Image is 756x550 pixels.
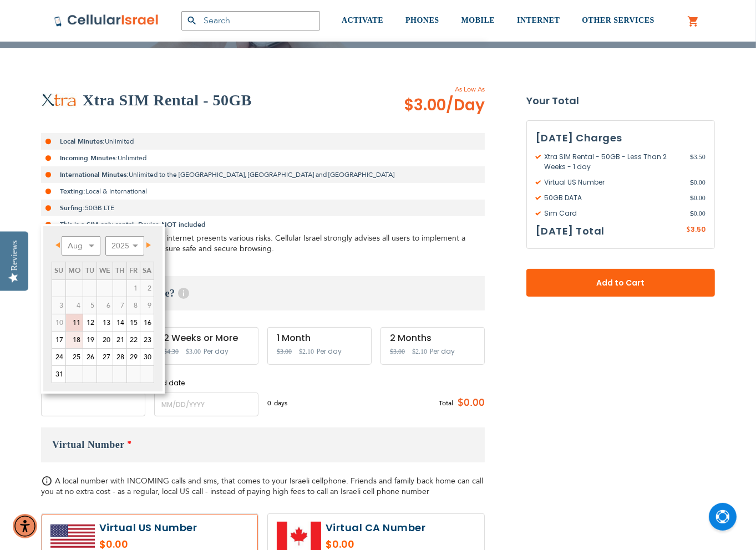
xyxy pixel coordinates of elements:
[41,476,483,497] span: A local number with INCOMING calls and sms, that comes to your Israeli cellphone. Friends and fam...
[686,225,691,235] span: $
[461,16,495,24] span: MOBILE
[83,89,252,111] h2: Xtra SIM Rental - 50GB
[140,297,154,314] span: 9
[113,349,126,365] a: 28
[60,137,105,146] strong: Local Minutes:
[526,269,715,297] button: Add to Cart
[41,133,485,150] li: Unlimited
[140,349,154,365] a: 30
[563,277,678,289] span: Add to Cart
[83,314,97,331] a: 12
[127,297,140,314] span: 8
[41,93,77,108] img: Xtra SIM Rental - 50GB
[277,348,292,355] span: $3.00
[390,348,405,355] span: $3.00
[41,233,485,254] div: Notice: The unrestricted use of the internet presents various risks. Cellular Israel strongly adv...
[691,225,706,234] span: 3.50
[536,223,605,240] h3: [DATE] Total
[85,266,94,276] span: Tuesday
[453,395,485,411] span: $0.00
[68,266,80,276] span: Monday
[164,348,179,355] span: $4.30
[154,393,258,416] input: MM/DD/YYYY
[690,193,706,203] span: 0.00
[52,297,65,314] span: 3
[54,14,159,27] img: Cellular Israel Logo
[41,200,485,216] li: 50GB LTE
[690,208,706,218] span: 0.00
[66,297,83,314] span: 4
[52,332,65,348] a: 17
[66,314,83,331] a: 11
[342,16,383,24] span: ACTIVATE
[60,220,206,229] strong: This is a SIM only rental, Device NOT included
[274,398,287,408] span: days
[55,242,60,248] span: Prev
[690,177,694,187] span: $
[41,276,485,310] h3: When do you need service?
[317,347,342,357] span: Per day
[690,177,706,187] span: 0.00
[60,203,85,212] strong: Surfing:
[277,333,362,343] div: 1 Month
[41,393,145,416] input: MM/DD/YYYY
[97,349,113,365] a: 27
[127,332,140,348] a: 22
[127,314,140,331] a: 15
[129,266,138,276] span: Friday
[62,236,100,256] select: Select month
[526,93,715,109] strong: Your Total
[41,166,485,183] li: Unlimited to the [GEOGRAPHIC_DATA], [GEOGRAPHIC_DATA] and [GEOGRAPHIC_DATA]
[299,348,314,355] span: $2.10
[140,332,154,348] a: 23
[52,349,65,365] a: 24
[41,183,485,200] li: Local & International
[99,266,110,276] span: Wednesday
[113,297,126,314] span: 7
[517,16,560,24] span: INTERNET
[430,347,455,357] span: Per day
[143,266,151,276] span: Saturday
[97,332,113,348] a: 20
[164,333,249,343] div: 2 Weeks or More
[204,347,229,357] span: Per day
[60,154,118,162] strong: Incoming Minutes:
[113,332,126,348] a: 21
[374,84,485,94] span: As Low As
[9,240,19,271] div: Reviews
[105,236,144,256] select: Select year
[690,193,694,203] span: $
[154,378,258,388] label: End date
[140,280,154,297] span: 2
[690,208,694,218] span: $
[267,398,274,408] span: 0
[52,439,125,450] span: Virtual Number
[54,266,63,276] span: Sunday
[113,314,126,331] a: 14
[97,297,113,314] span: 6
[53,238,67,252] a: Prev
[97,314,113,331] a: 13
[127,280,140,297] span: 1
[536,193,690,203] span: 50GB DATA
[52,314,65,331] span: 10
[536,152,690,172] span: Xtra SIM Rental - 50GB - Less Than 2 Weeks - 1 day
[390,333,475,343] div: 2 Months
[60,187,85,196] strong: Texting:
[404,94,485,116] span: $3.00
[139,238,153,252] a: Next
[83,297,97,314] span: 5
[115,266,124,276] span: Thursday
[412,348,427,355] span: $2.10
[405,16,439,24] span: PHONES
[439,398,453,408] span: Total
[181,11,320,30] input: Search
[41,150,485,166] li: Unlimited
[690,152,694,162] span: $
[536,130,706,146] h3: [DATE] Charges
[690,152,706,172] span: 3.50
[83,332,97,348] a: 19
[446,94,485,116] span: /Day
[13,514,37,538] div: Accessibility Menu
[127,349,140,365] a: 29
